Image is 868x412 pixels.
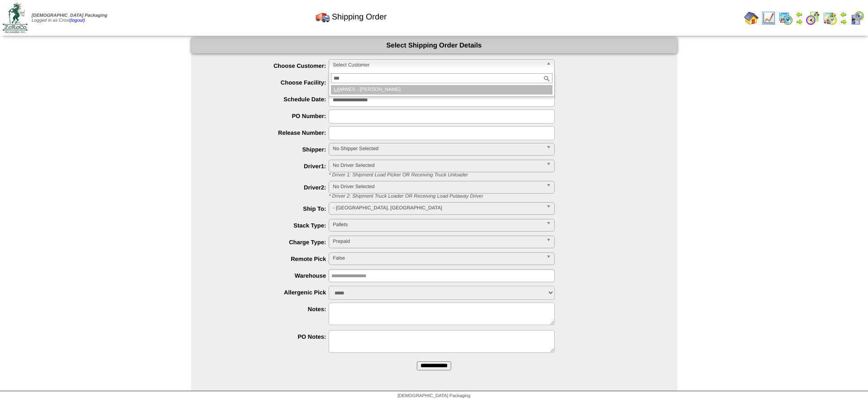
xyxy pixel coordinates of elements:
label: Ship To: [209,205,329,212]
label: Driver1: [209,163,329,170]
label: Remote Pick [209,256,329,262]
img: calendarcustomer.gif [850,11,864,25]
label: Charge Type: [209,239,329,246]
em: LA [334,87,340,92]
label: Release Number: [209,129,329,136]
img: calendarprod.gif [778,11,793,25]
label: Shipper: [209,146,329,153]
img: home.gif [744,11,759,25]
span: No Driver Selected [333,160,542,171]
span: Logged in as Crost [32,13,107,23]
span: False [333,253,542,264]
label: Stack Type: [209,222,329,229]
span: [DEMOGRAPHIC_DATA] Packaging [397,393,470,398]
label: Choose Facility: [209,79,329,86]
div: * Driver 2: Shipment Truck Loader OR Receiving Load Putaway Driver [322,194,677,199]
label: Choose Customer: [209,62,329,69]
img: calendarinout.gif [823,11,837,25]
label: Allergenic Pick [209,289,329,296]
img: truck.gif [316,9,330,24]
img: arrowright.gif [840,18,847,25]
img: arrowright.gif [796,18,803,25]
img: arrowleft.gif [796,11,803,18]
span: - [GEOGRAPHIC_DATA], [GEOGRAPHIC_DATA] [333,203,542,213]
label: PO Notes: [209,333,329,340]
span: Shipping Order [332,12,387,22]
li: MWES - [PERSON_NAME] [331,85,552,95]
img: line_graph.gif [761,11,776,25]
label: Notes: [209,306,329,313]
span: No Shipper Selected [333,143,542,154]
span: Select Customer [333,60,542,71]
span: Prepaid [333,236,542,247]
div: Select Shipping Order Details [191,38,677,53]
div: * Driver 1: Shipment Load Picker OR Receiving Truck Unloader [322,172,677,178]
label: Schedule Date: [209,96,329,103]
img: calendarblend.gif [806,11,820,25]
label: Driver2: [209,184,329,191]
img: arrowleft.gif [840,11,847,18]
span: Pallets [333,219,542,230]
img: zoroco-logo-small.webp [3,3,28,33]
label: Warehouse [209,272,329,279]
label: PO Number: [209,113,329,119]
a: (logout) [70,18,85,23]
span: [DEMOGRAPHIC_DATA] Packaging [32,13,107,18]
span: No Driver Selected [333,181,542,192]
